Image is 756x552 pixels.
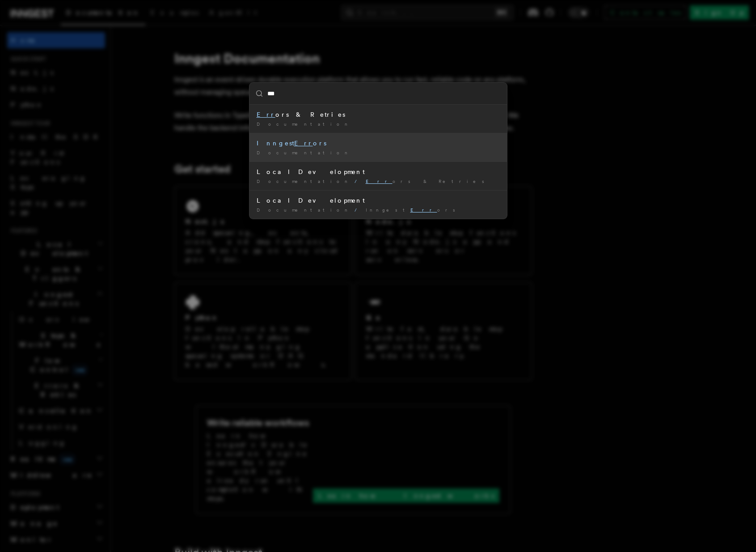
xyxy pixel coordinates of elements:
[257,207,351,212] span: Documentation
[366,207,460,212] span: Inngest ors
[355,207,362,212] span: /
[410,207,437,212] mark: Err
[257,121,351,127] span: Documentation
[257,110,500,119] div: ors & Retries
[366,178,490,184] span: ors & Retries
[366,178,393,184] mark: Err
[257,139,500,148] div: Inngest ors
[257,167,500,176] div: Local Development
[257,150,351,155] span: Documentation
[294,140,313,147] mark: Err
[257,111,275,118] mark: Err
[257,178,351,184] span: Documentation
[355,178,362,184] span: /
[257,196,500,205] div: Local Development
